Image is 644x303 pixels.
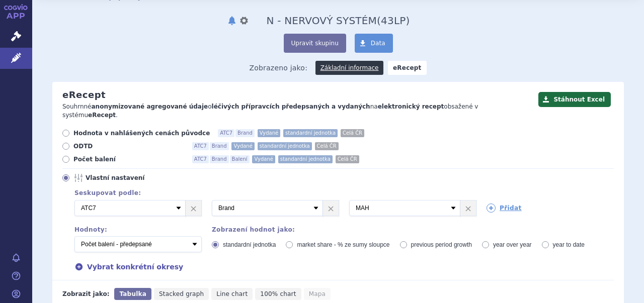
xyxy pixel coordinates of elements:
[411,241,472,248] span: previous period growth
[284,34,346,53] button: Upravit skupinu
[378,103,444,110] strong: elektronický recept
[493,241,532,248] span: year over year
[218,129,234,137] span: ATC7
[460,200,476,216] a: ×
[355,34,393,53] a: Data
[210,155,229,163] span: Brand
[388,61,427,75] strong: eRecept
[230,155,250,163] span: Balení
[260,290,296,297] span: 100% chart
[64,261,614,272] div: Vybrat konkrétní okresy
[381,15,394,27] span: 43
[315,142,339,150] span: Celá ČR
[297,241,389,248] span: market share - % ze sumy sloupce
[192,155,209,163] span: ATC7
[231,142,254,150] span: Vydané
[309,290,326,297] span: Mapa
[487,204,522,213] a: Přidat
[159,290,204,297] span: Stacked graph
[538,92,611,107] button: Stáhnout Excel
[62,89,106,100] h2: eRecept
[92,103,208,110] strong: anonymizované agregované údaje
[216,290,248,297] span: Line chart
[249,61,307,75] span: Zobrazeno jako:
[341,129,364,137] span: Celá ČR
[210,142,229,150] span: Brand
[227,15,237,27] button: notifikace
[223,241,276,248] span: standardní jednotka
[186,200,201,216] a: ×
[258,142,312,150] span: standardní jednotka
[377,15,410,27] span: ( LP)
[278,155,333,163] span: standardní jednotka
[73,129,210,137] span: Hodnota v nahlášených cenách původce
[371,40,385,47] span: Data
[239,15,249,27] button: nastavení
[62,288,109,300] div: Zobrazit jako:
[119,290,146,297] span: Tabulka
[212,103,370,110] strong: léčivých přípravcích předepsaných a vydaných
[73,155,184,163] span: Počet balení
[266,15,377,27] span: N - NERVOVÝ SYSTÉM
[73,142,184,150] span: ODTD
[252,155,275,163] span: Vydané
[336,155,359,163] span: Celá ČR
[192,142,209,150] span: ATC7
[64,200,614,216] div: 3
[323,200,339,216] a: ×
[86,174,196,182] span: Vlastní nastavení
[212,226,614,233] div: Zobrazení hodnot jako:
[258,129,280,137] span: Vydané
[74,226,202,233] div: Hodnoty:
[283,129,338,137] span: standardní jednotka
[64,189,614,196] div: Seskupovat podle:
[62,103,533,120] p: Souhrnné o na obsažené v systému .
[553,241,585,248] span: year to date
[88,112,116,119] strong: eRecept
[235,129,255,137] span: Brand
[315,61,384,75] a: Základní informace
